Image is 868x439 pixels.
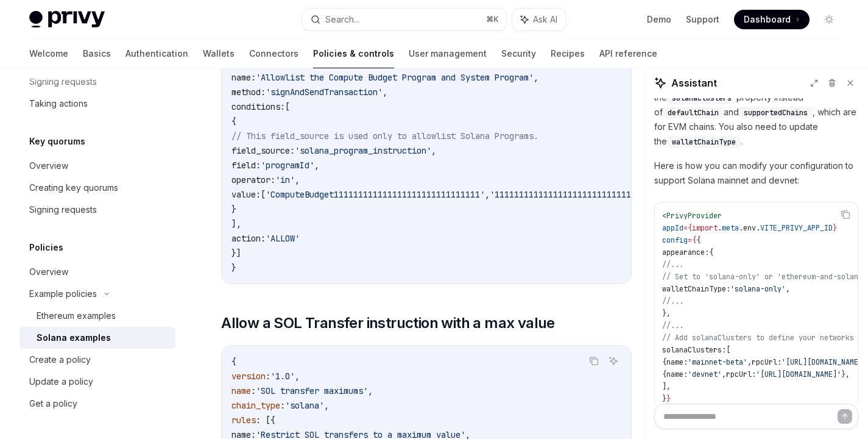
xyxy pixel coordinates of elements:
span: Ask AI [533,13,557,26]
span: , [295,174,300,185]
span: . [756,223,760,233]
span: } [231,262,236,273]
a: Update a policy [19,371,175,393]
a: Dashboard [734,10,810,29]
div: Signing requests [29,202,97,217]
span: . [718,223,722,233]
span: //... [662,321,683,330]
button: Ask AI [512,9,566,30]
span: { [231,116,236,127]
span: 'ALLOW' [266,233,300,244]
span: , [314,160,319,171]
div: Creating key quorums [29,180,118,195]
span: [ [285,101,290,112]
span: , [431,145,436,156]
div: Get a policy [29,396,77,411]
span: // This field_source is used only to allowlist Solana Programs. [231,130,538,141]
span: }] [231,248,241,259]
span: VITE_PRIVY_APP_ID [760,223,833,233]
a: Demo [647,13,671,26]
span: , [786,284,790,294]
span: 'solana' [285,400,324,411]
button: Toggle dark mode [819,10,839,29]
a: Signing requests [19,199,175,221]
div: Solana examples [37,330,111,345]
div: Update a policy [29,374,93,389]
a: Security [501,39,536,68]
span: //... [662,260,683,269]
span: { [692,235,696,245]
a: Get a policy [19,393,175,415]
span: }, [662,309,671,318]
span: defaultChain [668,108,719,118]
span: name: [231,72,256,83]
span: // Set to 'solana-only' or 'ethereum-and-solana' [662,272,867,282]
span: 'Allowlist the Compute Budget Program and System Program' [256,72,534,83]
div: Ethereum examples [37,309,116,323]
span: rpcUrl: [752,357,782,367]
span: name: [666,369,688,379]
span: }, [841,369,850,379]
span: //... [662,296,683,306]
span: { [662,357,666,367]
span: conditions: [231,101,285,112]
h5: Key quorums [29,134,85,149]
button: Send message [838,409,852,424]
a: Recipes [551,39,585,68]
button: Copy the contents from the code block [586,353,602,369]
span: supportedChains [744,108,808,118]
a: Basics [83,39,111,68]
span: // Add solanaClusters to define your networks [662,333,854,343]
span: : [{ [256,415,275,426]
span: ], [231,218,241,229]
button: Copy the contents from the code block [838,207,853,223]
span: } [666,394,671,404]
span: ], [662,382,671,391]
span: , [534,72,538,83]
span: } [662,394,666,404]
span: 'in' [275,174,295,185]
span: 'ComputeBudget111111111111111111111111111111' [266,189,485,200]
div: Overview [29,265,68,279]
span: , [324,400,329,411]
span: 'solana-only' [730,284,786,294]
span: Assistant [671,76,717,90]
span: appId [662,223,683,233]
p: Of course. To configure your for Solana, you should use the property instead of and , which are f... [654,61,858,149]
div: Create a policy [29,352,91,367]
span: '11111111111111111111111111111111' [490,189,655,200]
div: Example policies [29,287,97,301]
span: PrivyProvider [666,211,722,221]
span: ⌘ K [486,15,499,24]
span: [ [261,189,266,200]
span: : [266,371,270,382]
span: : [280,400,285,411]
a: Overview [19,155,175,177]
span: , [485,189,490,200]
div: Overview [29,159,68,173]
span: [ [726,345,730,355]
span: walletChainType [672,137,736,147]
a: User management [409,39,487,68]
span: { [696,235,700,245]
a: API reference [599,39,657,68]
span: : [251,385,256,396]
a: Wallets [203,39,235,68]
span: 'programId' [261,160,314,171]
span: 'devnet' [688,369,722,379]
span: rpcUrl: [726,369,756,379]
span: , [747,357,752,367]
span: value: [231,189,261,200]
span: { [231,356,236,367]
span: method: [231,87,266,98]
span: config [662,235,688,245]
span: import [692,223,718,233]
span: '1.0' [270,371,295,382]
span: , [368,385,373,396]
span: Dashboard [744,13,791,26]
span: meta [722,223,739,233]
span: rules [231,415,256,426]
span: < [662,211,666,221]
span: version [231,371,266,382]
a: Taking actions [19,93,175,115]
